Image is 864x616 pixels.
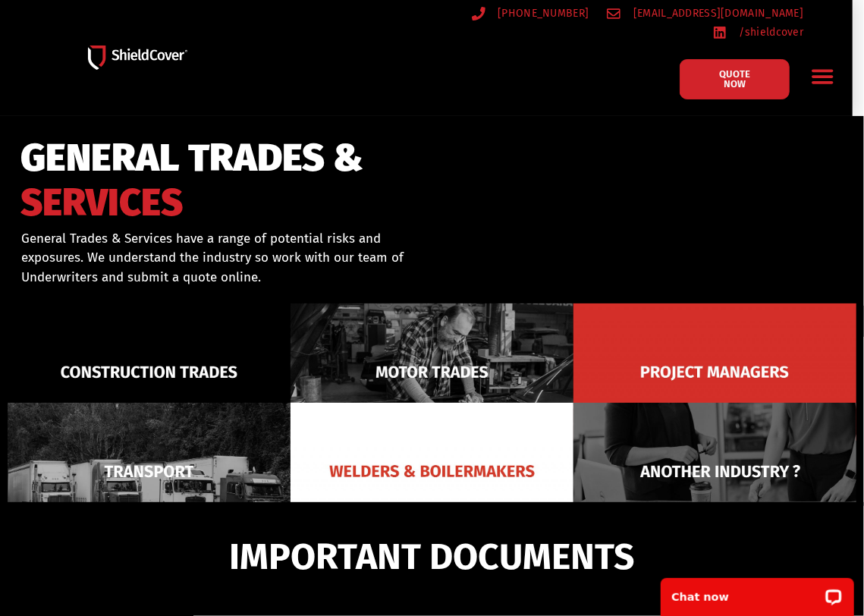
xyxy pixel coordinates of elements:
a: [EMAIL_ADDRESS][DOMAIN_NAME] [607,4,803,23]
span: [EMAIL_ADDRESS][DOMAIN_NAME] [630,4,803,23]
span: GENERAL TRADES & [20,143,363,174]
div: Menu Toggle [805,58,840,94]
a: QUOTE NOW [680,59,790,99]
img: Shield-Cover-Underwriting-Australia-logo-full [88,46,187,70]
iframe: LiveChat chat widget [651,568,864,616]
span: IMPORTANT DOCUMENTS [230,542,635,571]
span: /shieldcover [736,23,804,42]
a: [PHONE_NUMBER] [472,4,589,23]
span: [PHONE_NUMBER] [494,4,589,23]
span: QUOTE NOW [716,69,753,89]
a: /shieldcover [713,23,803,42]
p: General Trades & Services have a range of potential risks and exposures. We understand the indust... [21,229,416,288]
